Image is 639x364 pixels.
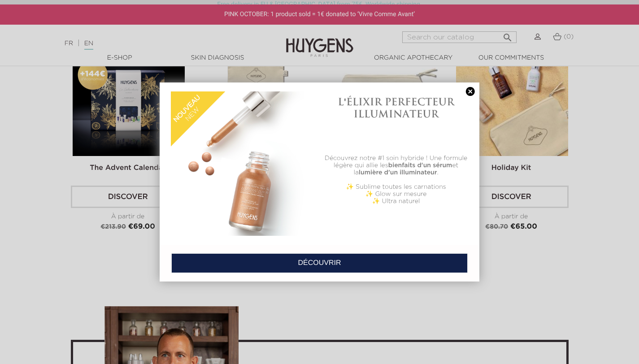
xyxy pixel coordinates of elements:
[324,183,468,191] p: ✨ Sublime toutes les carnations
[359,169,437,176] b: lumière d'un illuminateur
[171,253,468,273] a: DÉCOUVRIR
[324,191,468,198] p: ✨ Glow sur mesure
[324,198,468,205] p: ✨ Ultra naturel
[388,162,452,169] b: bienfaits d'un sérum
[324,155,468,176] p: Découvrez notre #1 soin hybride ! Une formule légère qui allie les et la .
[324,96,468,120] h1: L'ÉLIXIR PERFECTEUR ILLUMINATEUR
